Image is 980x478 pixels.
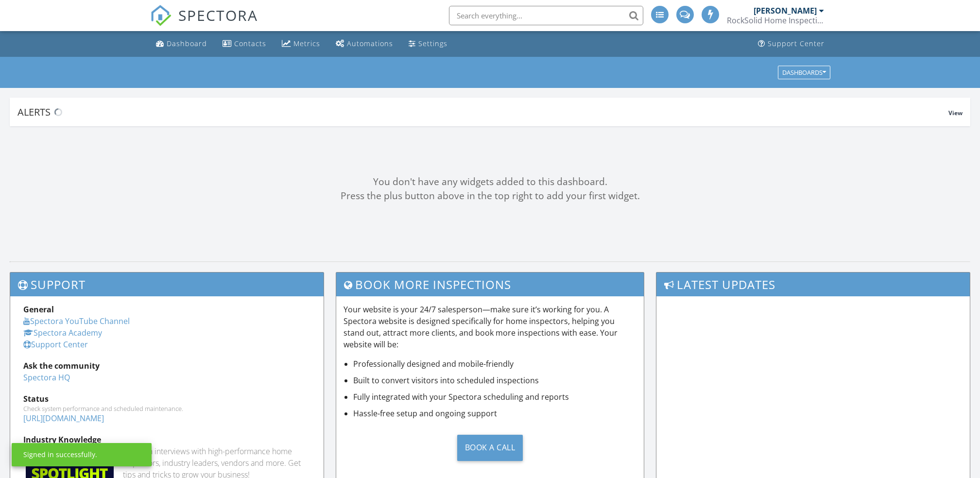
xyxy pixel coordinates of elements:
[23,372,70,383] a: Spectora HQ
[948,109,963,117] span: View
[150,5,172,26] img: The Best Home Inspection Software - Spectora
[782,69,826,76] div: Dashboards
[23,413,104,424] a: [URL][DOMAIN_NAME]
[23,434,310,445] div: Industry Knowledge
[656,273,970,296] h3: Latest Updates
[727,16,824,25] div: RockSolid Home Inspections
[10,189,970,203] div: Press the plus button above in the top right to add your first widget.
[344,304,636,350] p: Your website is your 24/7 salesperson—make sure it’s working for you. A Spectora website is desig...
[336,273,644,296] h3: Book More Inspections
[219,35,270,53] a: Contacts
[178,5,258,25] span: SPECTORA
[10,273,324,296] h3: Support
[754,6,817,16] div: [PERSON_NAME]
[457,435,523,461] div: Book a Call
[353,375,636,386] li: Built to convert visitors into scheduled inspections
[293,39,320,48] div: Metrics
[768,39,825,48] div: Support Center
[418,39,447,48] div: Settings
[23,360,310,372] div: Ask the community
[23,393,310,405] div: Status
[23,339,88,350] a: Support Center
[23,450,97,460] div: Signed in successfully.
[17,105,948,119] div: Alerts
[353,408,636,419] li: Hassle-free setup and ongoing support
[754,35,828,53] a: Support Center
[353,358,636,370] li: Professionally designed and mobile-friendly
[10,175,970,189] div: You don't have any widgets added to this dashboard.
[778,66,830,79] button: Dashboards
[449,6,643,25] input: Search everything...
[278,35,324,53] a: Metrics
[23,304,54,315] strong: General
[405,35,451,53] a: Settings
[167,39,207,48] div: Dashboard
[332,35,397,53] a: Automations (Advanced)
[152,35,211,53] a: Dashboard
[150,13,258,34] a: SPECTORA
[353,391,636,403] li: Fully integrated with your Spectora scheduling and reports
[23,316,130,326] a: Spectora YouTube Channel
[344,427,636,468] a: Book a Call
[347,39,393,48] div: Automations
[23,327,102,338] a: Spectora Academy
[23,405,310,412] div: Check system performance and scheduled maintenance.
[234,39,266,48] div: Contacts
